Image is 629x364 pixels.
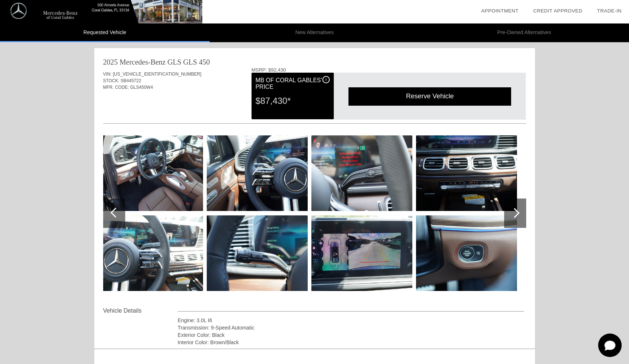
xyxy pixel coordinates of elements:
[130,85,153,90] span: GLS450W4
[533,8,582,14] a: Credit Approved
[103,102,526,113] div: Quoted on [DATE] 1:20:41 PM
[598,334,622,357] svg: Start Chat
[120,78,141,83] span: SB445722
[103,78,119,83] span: STOCK:
[326,77,327,82] span: i
[348,87,511,105] div: Reserve Vehicle
[178,339,525,346] div: Interior Color: Brown/Black
[103,72,112,77] span: VIN:
[210,23,419,42] li: New Alternatives
[419,23,629,42] li: Pre-Owned Alternatives
[207,215,308,291] img: image.aspx
[103,306,178,315] div: Vehicle Details
[103,85,129,90] span: MFR. CODE:
[252,67,526,73] div: MSRP: $92,430
[311,215,412,291] img: image.aspx
[103,57,181,67] div: 2025 Mercedes-Benz GLS
[102,215,203,291] img: image.aspx
[178,324,525,331] div: Transmission: 9-Speed Automatic
[183,57,210,67] div: GLS 450
[481,8,518,14] a: Appointment
[178,331,525,339] div: Exterior Color: Black
[256,91,330,110] div: $87,430*
[416,215,517,291] img: image.aspx
[416,135,517,211] img: image.aspx
[597,8,622,14] a: Trade-In
[256,76,330,91] div: MB of Coral Gables' Price
[598,334,622,357] button: Toggle Chat Window
[102,135,203,211] img: image.aspx
[113,72,201,77] span: [US_VEHICLE_IDENTIFICATION_NUMBER]
[311,135,412,211] img: image.aspx
[207,135,308,211] img: image.aspx
[178,317,525,324] div: Engine: 3.0L I6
